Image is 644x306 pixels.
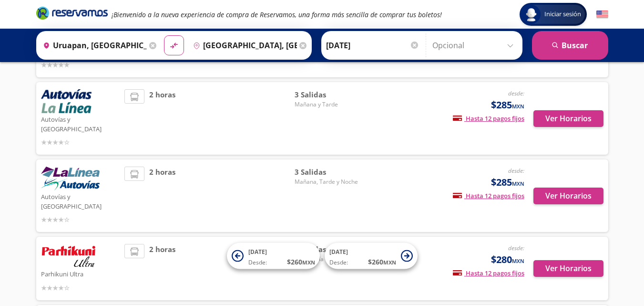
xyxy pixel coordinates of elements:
[295,167,361,178] span: 3 Salidas
[227,243,320,269] button: [DATE]Desde:$260MXN
[36,6,108,23] a: Brand Logo
[491,98,524,112] span: $285
[149,89,175,148] span: 2 horas
[541,10,585,19] span: Iniciar sesión
[532,31,608,60] button: Buscar
[491,253,524,267] span: $280
[302,259,315,266] small: MXN
[533,188,603,204] button: Ver Horarios
[512,180,524,187] small: MXN
[149,244,175,293] span: 2 horas
[295,178,361,186] span: Mañana, Tarde y Noche
[533,260,603,277] button: Ver Horarios
[512,257,524,264] small: MXN
[329,258,348,267] span: Desde:
[41,89,92,113] img: Autovías y La Línea
[325,243,418,269] button: [DATE]Desde:$260MXN
[326,33,419,57] input: Elegir Fecha
[596,9,608,21] button: English
[41,113,120,134] p: Autovías y [GEOGRAPHIC_DATA]
[287,257,315,267] span: $ 260
[295,89,361,100] span: 3 Salidas
[432,33,518,57] input: Opcional
[533,110,603,127] button: Ver Horarios
[189,33,297,57] input: Buscar Destino
[41,190,120,211] p: Autovías y [GEOGRAPHIC_DATA]
[453,114,524,123] span: Hasta 12 pagos fijos
[453,269,524,277] span: Hasta 12 pagos fijos
[508,244,524,252] em: desde:
[39,33,147,57] input: Buscar Origen
[149,167,175,225] span: 2 horas
[248,248,267,256] span: [DATE]
[41,268,120,279] p: Parhikuni Ultra
[36,6,108,20] i: Brand Logo
[383,259,396,266] small: MXN
[508,89,524,97] em: desde:
[248,258,267,267] span: Desde:
[491,175,524,190] span: $285
[453,191,524,200] span: Hasta 12 pagos fijos
[508,167,524,175] em: desde:
[112,10,442,19] em: ¡Bienvenido a la nueva experiencia de compra de Reservamos, una forma más sencilla de comprar tus...
[368,257,396,267] span: $ 260
[329,248,348,256] span: [DATE]
[41,244,96,268] img: Parhikuni Ultra
[295,100,361,109] span: Mañana y Tarde
[41,167,100,190] img: Autovías y La Línea
[512,103,524,110] small: MXN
